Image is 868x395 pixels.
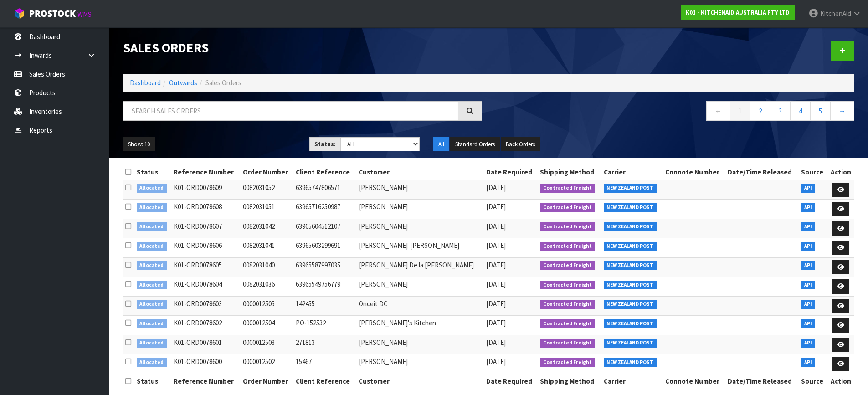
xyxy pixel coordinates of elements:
span: NEW ZEALAND POST [604,242,657,251]
span: Allocated [137,319,167,328]
a: 2 [750,101,770,121]
th: Date Required [484,374,538,388]
td: K01-ORD0078603 [171,296,240,316]
td: 271813 [293,335,356,354]
td: 0082031036 [241,277,293,297]
td: 0082031040 [241,257,293,277]
td: 0000012503 [241,335,293,354]
span: Allocated [137,184,167,193]
td: 15467 [293,354,356,374]
td: 0082031051 [241,200,293,219]
button: Back Orders [501,137,540,152]
th: Order Number [241,165,293,180]
span: NEW ZEALAND POST [604,203,657,212]
th: Status [134,165,172,180]
td: 0082031052 [241,180,293,200]
td: K01-ORD0078609 [171,180,240,200]
span: Sales Orders [205,78,241,87]
span: Allocated [137,358,167,367]
a: 5 [810,101,831,121]
span: API [801,242,815,251]
td: 63965604512107 [293,219,356,238]
button: Standard Orders [450,137,500,152]
button: Show: 10 [123,137,155,152]
span: Allocated [137,281,167,290]
td: K01-ORD0078601 [171,335,240,354]
th: Connote Number [663,165,726,180]
th: Action [827,165,854,180]
button: All [433,137,449,152]
td: K01-ORD0078602 [171,316,240,335]
span: ProStock [29,8,76,20]
td: [PERSON_NAME]-[PERSON_NAME] [356,238,484,258]
span: API [801,339,815,348]
th: Customer [356,374,484,388]
span: Contracted Freight [540,203,595,212]
span: Allocated [137,222,167,231]
small: WMS [77,10,92,19]
th: Carrier [601,374,663,388]
img: cube-alt.png [14,8,25,19]
span: NEW ZEALAND POST [604,261,657,270]
span: [DATE] [486,241,506,250]
th: Date/Time Released [725,165,799,180]
td: [PERSON_NAME] [356,277,484,297]
th: Carrier [601,165,663,180]
th: Date Required [484,165,538,180]
span: NEW ZEALAND POST [604,339,657,348]
td: K01-ORD0078608 [171,200,240,219]
span: NEW ZEALAND POST [604,222,657,231]
th: Reference Number [171,165,240,180]
td: [PERSON_NAME] [356,354,484,374]
td: 0000012505 [241,296,293,316]
span: Allocated [137,203,167,212]
span: [DATE] [486,261,506,269]
td: K01-ORD0078600 [171,354,240,374]
h1: Sales Orders [123,41,482,55]
th: Customer [356,165,484,180]
span: Contracted Freight [540,222,595,231]
span: Contracted Freight [540,300,595,309]
th: Order Number [241,374,293,388]
td: 63965549756779 [293,277,356,297]
td: 142455 [293,296,356,316]
td: K01-ORD0078604 [171,277,240,297]
span: Allocated [137,339,167,348]
span: Contracted Freight [540,339,595,348]
td: [PERSON_NAME] [356,200,484,219]
span: Contracted Freight [540,242,595,251]
span: [DATE] [486,183,506,192]
span: NEW ZEALAND POST [604,319,657,328]
strong: Status: [314,140,336,148]
span: NEW ZEALAND POST [604,184,657,193]
td: 0000012502 [241,354,293,374]
td: [PERSON_NAME] [356,219,484,238]
td: 0082031042 [241,219,293,238]
span: API [801,261,815,270]
span: Allocated [137,261,167,270]
span: API [801,184,815,193]
nav: Page navigation [496,101,855,123]
span: Contracted Freight [540,358,595,367]
td: K01-ORD0078607 [171,219,240,238]
span: Contracted Freight [540,319,595,328]
th: Client Reference [293,165,356,180]
span: Contracted Freight [540,281,595,290]
td: K01-ORD0078606 [171,238,240,258]
td: K01-ORD0078605 [171,257,240,277]
th: Reference Number [171,374,240,388]
span: API [801,358,815,367]
td: 63965603299691 [293,238,356,258]
strong: K01 - KITCHENAID AUSTRALIA PTY LTD [686,9,790,16]
th: Action [827,374,854,388]
span: [DATE] [486,338,506,347]
span: [DATE] [486,222,506,231]
input: Search sales orders [123,101,458,121]
span: Allocated [137,300,167,309]
th: Source [799,374,827,388]
span: NEW ZEALAND POST [604,358,657,367]
span: NEW ZEALAND POST [604,300,657,309]
a: Outwards [169,78,197,87]
td: [PERSON_NAME] [356,180,484,200]
a: ← [706,101,730,121]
